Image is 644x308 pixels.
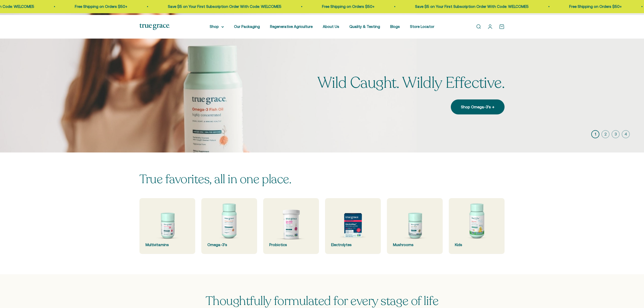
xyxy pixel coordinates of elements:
a: Electrolytes [325,198,381,254]
a: Store Locator [410,24,434,29]
p: Save $5 on Your First Subscription Order With Code: WELCOME5 [414,4,528,10]
div: Omega-3's [207,242,251,248]
a: Blogs [390,24,400,29]
split-lines: Wild Caught. Wildly Effective. [317,73,505,93]
button: 3 [612,130,620,138]
div: Kids [455,242,498,248]
div: Electrolytes [331,242,375,248]
button: 2 [601,130,610,138]
a: Quality & Testing [349,24,380,29]
a: Shop Omega-3's → [451,99,505,114]
div: Multivitamins [146,242,189,248]
summary: Shop [210,24,224,30]
p: Save $5 on Your First Subscription Order With Code: WELCOME5 [167,4,280,10]
a: Free Shipping on Orders $50+ [74,4,126,9]
a: Omega-3's [201,198,257,254]
a: Our Packaging [234,24,260,29]
a: Regenerative Agriculture [270,24,313,29]
split-lines: True favorites, all in one place. [139,171,291,187]
button: 1 [591,130,599,138]
a: Multivitamins [139,198,195,254]
a: About Us [323,24,339,29]
div: Mushrooms [393,242,437,248]
button: 4 [622,130,630,138]
a: Free Shipping on Orders $50+ [568,4,621,9]
a: Free Shipping on Orders $50+ [321,4,373,9]
a: Kids [449,198,505,254]
a: Mushrooms [387,198,443,254]
div: Probiotics [269,242,313,248]
a: Probiotics [263,198,319,254]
